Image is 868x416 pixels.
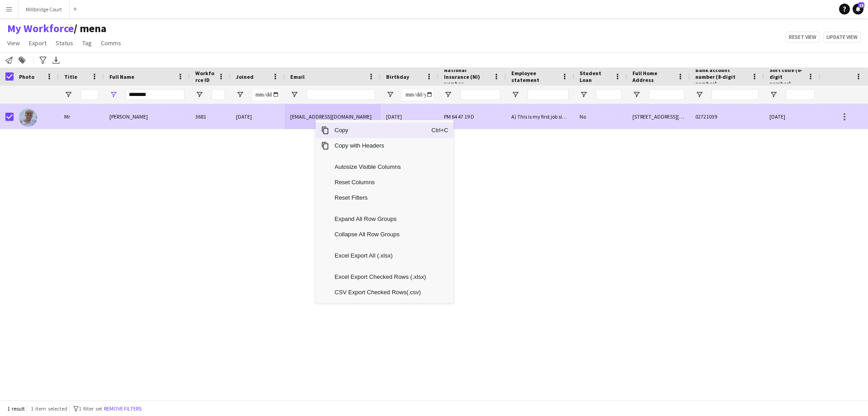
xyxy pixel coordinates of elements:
input: National Insurance (NI) number Filter Input [460,89,500,100]
div: Mr [59,104,104,129]
input: Student Loan Filter Input [596,89,622,100]
span: Status [56,39,73,47]
span: Autosize Visible Columns [329,159,431,175]
span: Excel Export Checked Rows (.xlsx) [329,269,431,285]
span: National Insurance (NI) number [444,67,490,87]
span: Student Loan [580,70,611,83]
button: Millbridge Court [19,0,70,18]
app-action-btn: Add to tag [17,55,28,66]
span: mena [74,22,106,35]
input: Title Filter Input [80,89,99,100]
span: Email [290,73,305,80]
span: Joined [236,73,254,80]
span: 1 item selected [31,405,67,412]
input: Employee statement Filter Input [528,89,569,100]
button: Open Filter Menu [236,91,244,99]
span: Title [64,73,77,80]
span: Copy [329,123,431,138]
a: My Workforce [7,22,74,35]
span: Comms [101,39,121,47]
span: [STREET_ADDRESS][PERSON_NAME][PERSON_NAME] [632,113,754,120]
app-action-btn: Advanced filters [38,55,48,66]
button: Open Filter Menu [195,91,203,99]
a: 15 [853,4,863,14]
a: Status [52,37,77,49]
div: Context Menu [316,120,453,303]
button: Open Filter Menu [632,91,641,99]
span: PM 64 47 19 D [444,113,474,120]
span: Sort code (6-digit number) [769,67,804,87]
span: Tag [82,39,92,47]
span: 15 [858,2,864,8]
span: Full Home Address [632,70,674,83]
div: 3681 [190,104,231,129]
span: Reset Filters [329,190,431,206]
app-action-btn: Notify workforce [4,55,14,66]
input: Full Home Address Filter Input [649,89,684,100]
a: Comms [97,37,125,49]
a: Export [25,37,50,49]
span: 1 filter set [79,405,102,412]
span: Expand All Row Groups [329,211,431,227]
span: Ctrl+C [431,123,451,138]
button: Remove filters [102,404,143,414]
input: Joined Filter Input [252,89,279,100]
button: Open Filter Menu [109,91,118,99]
input: Bank account number (8-digit number) Filter Input [712,89,759,100]
span: Bank account number (8-digit number) [695,67,748,87]
div: [DATE] [381,104,439,129]
span: CSV Export Checked Rows(.csv) [329,285,431,300]
input: Email Filter Input [307,89,375,100]
button: Open Filter Menu [64,91,72,99]
span: No [580,113,586,120]
span: Export [29,39,47,47]
button: Open Filter Menu [580,91,588,99]
div: [DATE] [231,104,285,129]
app-action-btn: Export XLSX [51,55,61,66]
button: Open Filter Menu [290,91,298,99]
span: View [7,39,20,47]
span: Employee statement [511,70,558,83]
span: Reset Columns [329,175,431,190]
input: Full Name Filter Input [126,89,184,100]
span: Photo [19,73,34,80]
span: Copy with Headers [329,138,431,153]
span: 02721039 [695,113,717,120]
input: Workforce ID Filter Input [212,89,225,100]
span: [PERSON_NAME] [109,113,148,120]
button: Open Filter Menu [386,91,394,99]
span: Collapse All Row Groups [329,227,431,242]
span: [DATE] [769,113,785,120]
input: Birthday Filter Input [402,89,433,100]
button: Open Filter Menu [444,91,452,99]
button: Open Filter Menu [769,91,778,99]
span: Full Name [109,73,134,80]
span: Workforce ID [195,70,214,83]
a: View [4,37,24,49]
a: Tag [79,37,95,49]
button: Open Filter Menu [695,91,703,99]
span: Excel Export All (.xlsx) [329,248,431,263]
input: Sort code (6-digit number) Filter Input [786,89,815,100]
img: Sam Kent [19,109,37,127]
button: Reset view [786,32,820,43]
button: Open Filter Menu [511,91,519,99]
div: [EMAIL_ADDRESS][DOMAIN_NAME] [285,104,381,129]
span: Birthday [386,73,409,80]
button: Update view [823,32,861,43]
